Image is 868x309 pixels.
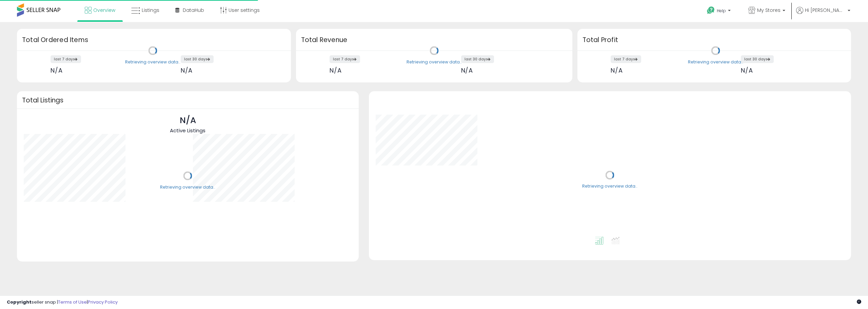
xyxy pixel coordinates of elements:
[7,299,118,306] div: seller snap | |
[796,7,850,22] a: Hi [PERSON_NAME]
[805,7,846,14] span: Hi [PERSON_NAME]
[717,8,726,14] span: Help
[757,7,781,14] span: My Stores
[93,7,115,14] span: Overview
[702,1,737,22] a: Help
[142,7,159,14] span: Listings
[7,299,32,305] strong: Copyright
[582,184,637,190] div: Retrieving overview data..
[58,299,87,305] a: Terms of Use
[407,59,462,65] div: Retrieving overview data..
[183,7,204,14] span: DataHub
[125,59,180,65] div: Retrieving overview data..
[688,59,743,65] div: Retrieving overview data..
[707,6,715,15] i: Get Help
[160,184,215,190] div: Retrieving overview data..
[88,299,118,305] a: Privacy Policy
